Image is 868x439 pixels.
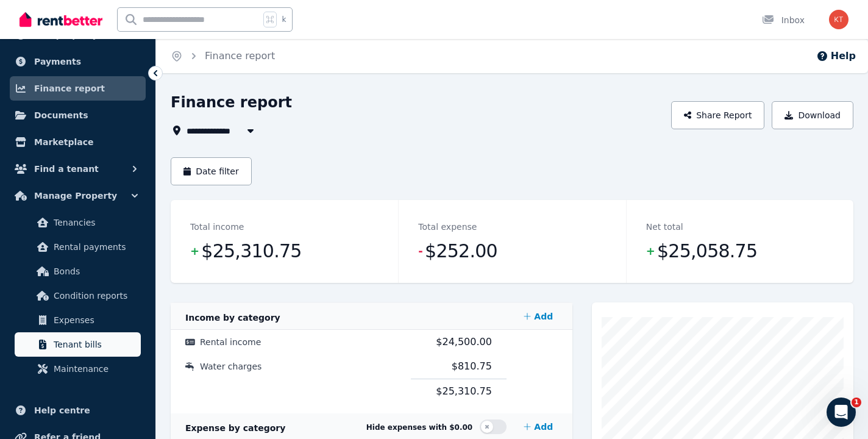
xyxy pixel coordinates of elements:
[34,188,117,203] span: Manage Property
[15,235,141,259] a: Rental payments
[452,360,492,372] span: $810.75
[190,243,199,260] span: +
[201,239,301,263] span: $25,310.75
[827,398,856,427] iframe: Intercom live chat
[171,93,292,112] h1: Finance report
[54,288,136,303] span: Condition reports
[200,337,261,347] span: Rental income
[54,240,136,254] span: Rental payments
[34,108,88,123] span: Documents
[762,14,805,26] div: Inbox
[34,135,93,149] span: Marketplace
[10,157,146,181] button: Find a tenant
[190,220,244,234] dt: Total income
[34,81,105,96] span: Finance report
[34,403,90,418] span: Help centre
[436,385,492,397] span: $25,310.75
[10,130,146,154] a: Marketplace
[519,304,558,329] a: Add
[282,15,286,24] span: k
[10,184,146,208] button: Manage Property
[366,423,472,432] span: Hide expenses with $0.00
[436,336,492,348] span: $24,500.00
[646,243,655,260] span: +
[156,39,290,73] nav: Breadcrumb
[418,243,422,260] span: -
[10,49,146,74] a: Payments
[772,101,853,129] button: Download
[200,362,261,371] span: Water charges
[657,239,757,263] span: $25,058.75
[15,357,141,381] a: Maintenance
[646,220,683,234] dt: Net total
[852,398,861,407] span: 1
[34,54,81,69] span: Payments
[185,313,280,323] span: Income by category
[54,215,136,230] span: Tenancies
[15,259,141,284] a: Bonds
[185,423,285,433] span: Expense by category
[54,264,136,279] span: Bonds
[205,50,275,62] a: Finance report
[519,415,558,439] a: Add
[425,239,497,263] span: $252.00
[10,398,146,423] a: Help centre
[829,10,848,29] img: Keyur T
[20,10,102,29] img: RentBetter
[15,210,141,235] a: Tenancies
[54,362,136,376] span: Maintenance
[10,76,146,101] a: Finance report
[15,308,141,332] a: Expenses
[671,101,765,129] button: Share Report
[10,103,146,127] a: Documents
[171,157,252,185] button: Date filter
[816,49,856,63] button: Help
[54,313,136,327] span: Expenses
[54,337,136,352] span: Tenant bills
[418,220,477,234] dt: Total expense
[15,284,141,308] a: Condition reports
[34,162,99,176] span: Find a tenant
[15,332,141,357] a: Tenant bills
